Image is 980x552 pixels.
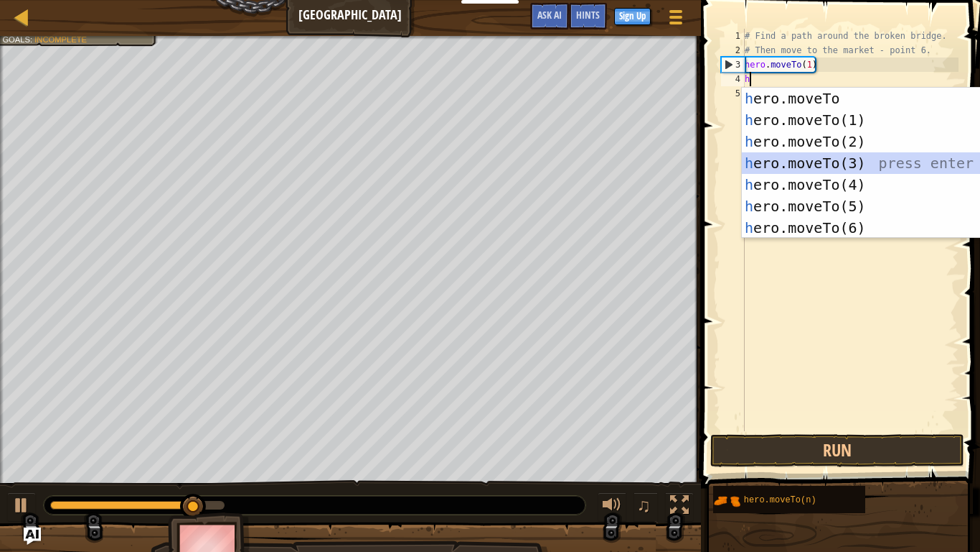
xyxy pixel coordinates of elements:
[633,492,658,522] button: ♫
[721,29,745,43] div: 1
[598,492,626,522] button: Adjust volume
[658,3,694,37] button: Show game menu
[614,8,651,25] button: Sign Up
[721,86,745,101] div: 5
[721,43,745,57] div: 2
[713,487,740,515] img: portrait.png
[721,72,745,86] div: 4
[636,494,651,516] span: ♫
[665,492,694,522] button: Toggle fullscreen
[744,495,816,505] span: hero.moveTo(n)
[24,528,41,545] button: Ask AI
[537,8,562,22] span: Ask AI
[576,8,600,22] span: Hints
[7,492,36,522] button: Ctrl + P: Play
[710,434,964,467] button: Run
[530,3,569,29] button: Ask AI
[722,57,745,72] div: 3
